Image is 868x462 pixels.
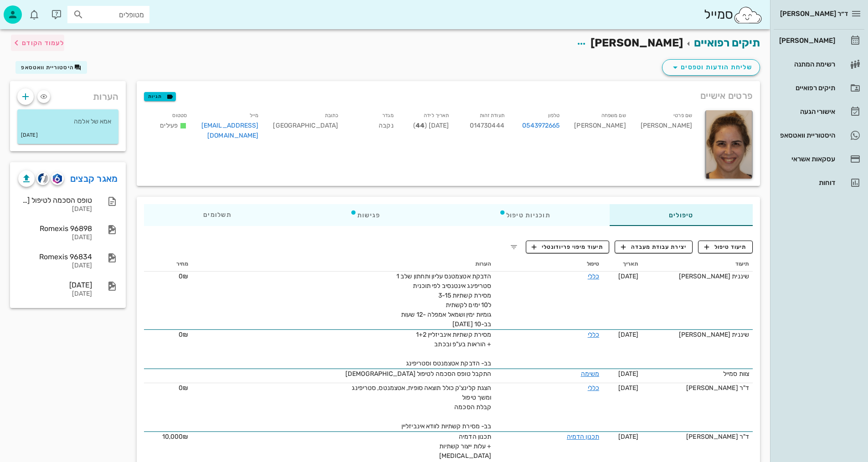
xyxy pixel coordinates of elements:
div: שיננית [PERSON_NAME] [646,330,749,339]
span: ד״ר [PERSON_NAME] [780,10,848,18]
span: [DATE] [618,370,639,378]
div: [DATE] [18,290,92,298]
div: [PERSON_NAME] [777,37,835,44]
span: פרטים אישיים [700,88,753,103]
small: תאריך לידה [424,113,449,118]
span: [DATE] [618,272,639,280]
span: יצירת עבודת מעבדה [621,243,687,251]
span: 0₪ [179,272,188,280]
span: 0₪ [179,384,188,392]
th: מחיר [144,257,192,272]
span: הצגת קלינצ'ק כולל תוצאה סופית, אטצמנטס, סטריפינג ומשך טיפול קבלת הסכמה בב- מסירת קשתיות לוודא אינ... [352,384,491,430]
a: תכנון הדמיה [567,433,599,441]
a: כללי [588,272,599,280]
div: תוכניות טיפול [440,204,610,226]
span: תגיות [148,92,172,101]
a: משימה [581,370,600,378]
div: Romexis 96834 [18,252,92,261]
span: [PERSON_NAME] [591,36,683,49]
span: תיעוד טיפול [704,243,747,251]
div: רשימת המתנה [777,61,835,68]
div: היסטוריית וואטסאפ [777,132,835,139]
th: תיעוד [642,257,753,272]
div: תיקים רפואיים [777,84,835,92]
a: היסטוריית וואטסאפ [774,124,864,146]
span: 0₪ [179,331,188,339]
th: טיפול [495,257,603,272]
div: פגישות [291,204,440,226]
div: נקבה [345,108,401,146]
span: 10,000₪ [162,433,189,441]
a: תיקים רפואיים [774,77,864,99]
button: romexis logo [51,172,64,185]
a: כללי [588,384,599,392]
a: רשימת המתנה [774,53,864,75]
span: לעמוד הקודם [22,39,64,47]
div: טופס הסכמה לטיפול [DEMOGRAPHIC_DATA] [18,196,92,205]
a: מאגר קבצים [70,171,118,186]
small: כתובת [325,113,339,118]
span: שליחת הודעות וטפסים [670,62,752,73]
span: [DATE] [618,384,639,392]
span: הדבקת אטצמטנס עליון ותחתון שלב 1 סטריפינג אינטנסיב לפי תוכנית מסירת קשתיות 3-15 ל10 ימים לקשתית ג... [396,272,491,328]
span: פעילים [160,122,178,129]
div: צוות סמייל [646,369,749,379]
small: טלפון [548,113,560,118]
div: [DATE] [18,281,92,289]
div: הערות [10,81,126,108]
span: תיעוד מיפוי פריודונטלי [532,243,603,251]
img: romexis logo [53,174,62,184]
a: אישורי הגעה [774,101,864,123]
div: ד"ר [PERSON_NAME] [646,383,749,393]
strong: 44 [416,122,425,129]
span: התקבל טופס הסכמה לטיפול [DEMOGRAPHIC_DATA] [345,370,491,378]
span: 014730444 [470,122,504,129]
small: מגדר [382,113,393,118]
a: תיקים רפואיים [694,36,760,49]
span: [DATE] [618,433,639,441]
span: היסטוריית וואטסאפ [21,64,74,71]
th: הערות [192,257,495,272]
span: מסירת קשתיות אינביזליין 1+2 + הוראות בע"פ ובכתב בב- הדבקת אטצמנטס וסטריפינג [406,331,492,367]
div: [PERSON_NAME] [633,108,699,146]
p: אמא של אלמה [25,117,111,127]
div: Romexis 96898 [18,224,92,233]
button: תיעוד מיפוי פריודונטלי [526,241,610,253]
button: היסטוריית וואטסאפ [15,61,87,74]
th: תאריך [603,257,642,272]
a: דוחות [774,172,864,194]
div: [DATE] [18,234,92,241]
small: שם פרטי [673,113,692,118]
div: [DATE] [18,262,92,270]
a: [EMAIL_ADDRESS][DOMAIN_NAME] [201,122,259,139]
div: טיפולים [610,204,753,226]
button: יצירת עבודת מעבדה [615,241,693,253]
small: שם משפחה [601,113,626,118]
button: שליחת הודעות וטפסים [662,59,760,76]
a: כללי [588,331,599,339]
small: [DATE] [21,130,38,140]
div: [DATE] [18,205,92,213]
div: ד"ר [PERSON_NAME] [646,432,749,441]
span: [GEOGRAPHIC_DATA] [273,122,338,129]
button: תגיות [144,92,176,101]
img: SmileCloud logo [733,6,763,24]
span: [DATE] ( ) [413,122,449,129]
div: עסקאות אשראי [777,155,835,163]
a: 0543972665 [522,121,560,131]
div: סמייל [704,5,763,25]
small: מייל [250,113,258,118]
div: [PERSON_NAME] [567,108,633,146]
div: דוחות [777,179,835,186]
small: סטטוס [172,113,187,118]
small: תעודת זהות [480,113,504,118]
img: cliniview logo [38,173,48,184]
div: אישורי הגעה [777,108,835,115]
a: [PERSON_NAME] [774,30,864,51]
span: תשלומים [203,212,231,218]
button: תיעוד טיפול [698,241,753,253]
div: שיננית [PERSON_NAME] [646,272,749,281]
span: תג [27,7,32,13]
button: לעמוד הקודם [11,35,64,51]
span: [DATE] [618,331,639,339]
